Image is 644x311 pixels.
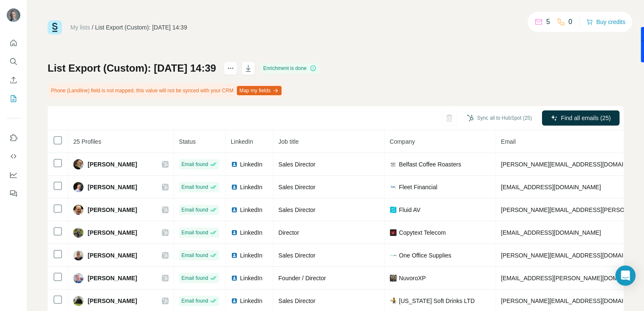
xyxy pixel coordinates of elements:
[279,206,316,213] span: Sales Director
[224,62,237,75] button: actions
[182,161,208,168] span: Email found
[231,138,253,145] span: LinkedIn
[399,160,462,169] span: Belfast Coffee Roasters
[399,251,451,260] span: One Office Supplies
[586,16,625,28] button: Buy credits
[92,23,94,32] li: /
[95,23,187,32] div: List Export (Custom): [DATE] 14:39
[73,138,101,145] span: 25 Profiles
[501,229,601,236] span: [EMAIL_ADDRESS][DOMAIN_NAME]
[240,228,263,237] span: LinkedIn
[7,167,20,182] button: Dashboard
[542,110,620,126] button: Find all emails (25)
[88,160,137,169] span: [PERSON_NAME]
[88,228,137,237] span: [PERSON_NAME]
[615,265,636,286] div: Open Intercom Messenger
[7,54,20,69] button: Search
[279,161,316,168] span: Sales Director
[240,206,263,214] span: LinkedIn
[231,275,238,282] img: LinkedIn logo
[231,229,238,236] img: LinkedIn logo
[279,184,316,190] span: Sales Director
[7,72,20,88] button: Enrich CSV
[73,182,83,192] img: Avatar
[261,63,319,73] div: Enrichment is done
[231,161,238,168] img: LinkedIn logo
[7,8,20,22] img: Avatar
[73,296,83,306] img: Avatar
[182,252,208,259] span: Email found
[48,62,216,75] h1: List Export (Custom): [DATE] 14:39
[182,297,208,305] span: Email found
[7,35,20,51] button: Quick start
[73,273,83,283] img: Avatar
[240,183,263,191] span: LinkedIn
[279,275,326,282] span: Founder / Director
[88,274,137,282] span: [PERSON_NAME]
[7,130,20,145] button: Use Surfe on LinkedIn
[7,149,20,164] button: Use Surfe API
[48,20,62,35] img: Surfe Logo
[231,252,238,259] img: LinkedIn logo
[399,274,426,282] span: NuvoroXP
[390,206,397,213] img: company-logo
[182,274,208,282] span: Email found
[179,138,196,145] span: Status
[231,206,238,213] img: LinkedIn logo
[240,297,263,305] span: LinkedIn
[461,112,538,124] button: Sync all to HubSpot (25)
[73,205,83,215] img: Avatar
[399,297,475,305] span: [US_STATE] Soft Drinks LTD
[399,206,421,214] span: Fluid AV
[390,297,397,304] img: company-logo
[390,184,397,190] img: company-logo
[231,298,238,304] img: LinkedIn logo
[88,251,137,260] span: [PERSON_NAME]
[88,297,137,305] span: [PERSON_NAME]
[390,229,397,236] img: company-logo
[561,114,611,122] span: Find all emails (25)
[399,228,446,237] span: Copytext Telecom
[237,86,282,95] button: Map my fields
[501,138,516,145] span: Email
[73,250,83,260] img: Avatar
[88,206,137,214] span: [PERSON_NAME]
[88,183,137,191] span: [PERSON_NAME]
[182,206,208,214] span: Email found
[7,91,20,106] button: My lists
[7,186,20,201] button: Feedback
[73,228,83,238] img: Avatar
[390,161,397,168] img: company-logo
[48,83,283,98] div: Phone (Landline) field is not mapped, this value will not be synced with your CRM
[390,252,397,259] img: company-logo
[240,160,263,169] span: LinkedIn
[546,17,550,27] p: 5
[182,183,208,191] span: Email found
[279,252,316,259] span: Sales Director
[390,275,397,282] img: company-logo
[279,298,316,304] span: Sales Director
[399,183,437,191] span: Fleet Financial
[390,138,415,145] span: Company
[569,17,572,27] p: 0
[231,184,238,190] img: LinkedIn logo
[279,138,299,145] span: Job title
[182,229,208,236] span: Email found
[70,24,90,31] a: My lists
[501,184,601,190] span: [EMAIL_ADDRESS][DOMAIN_NAME]
[279,229,299,236] span: Director
[240,251,263,260] span: LinkedIn
[240,274,263,282] span: LinkedIn
[73,159,83,169] img: Avatar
